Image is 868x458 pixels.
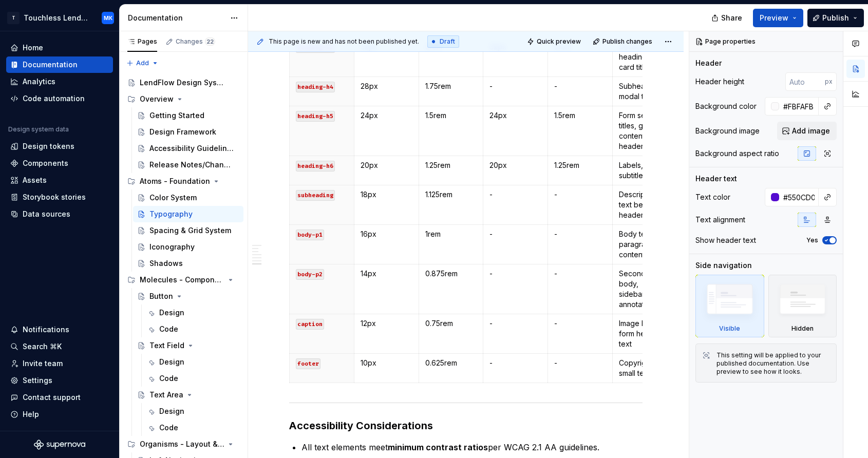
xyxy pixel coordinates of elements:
[806,236,818,244] label: Yes
[269,37,419,46] span: This page is new and has not been published yet.
[695,58,722,68] div: Header
[8,125,69,133] div: Design system data
[6,338,113,355] button: Search ⌘K
[785,72,825,91] input: Auto
[6,189,113,205] a: Storybook stories
[6,355,113,372] a: Invite team
[140,176,210,186] div: Atoms - Foundation
[23,325,69,335] div: Notifications
[524,34,586,49] button: Quick preview
[296,230,324,240] code: body-p1
[23,409,39,419] div: Help
[440,37,455,46] span: Draft
[777,122,837,140] button: Add image
[296,190,335,201] code: subheading
[554,318,606,329] p: -
[149,225,231,236] div: Spacing & Grid System
[695,101,757,111] div: Background color
[6,90,113,107] a: Code automation
[361,229,412,239] p: 16px
[133,140,243,157] a: Accessibility Guidelines
[825,78,833,86] p: px
[143,419,243,436] a: Code
[140,275,224,285] div: Molecules - Components
[425,81,477,91] p: 1.75rem
[753,9,803,27] button: Preview
[489,229,541,239] p: -
[143,354,243,370] a: Design
[792,126,830,136] span: Add image
[361,269,412,279] p: 14px
[140,78,224,88] div: LendFlow Design System
[721,13,742,23] span: Share
[133,124,243,140] a: Design Framework
[695,148,779,159] div: Background aspect ratio
[127,37,157,46] div: Pages
[6,406,113,423] button: Help
[205,37,215,46] span: 22
[133,189,243,206] a: Color System
[143,304,243,321] a: Design
[23,375,52,386] div: Settings
[296,111,335,122] code: heading-h5
[6,155,113,171] a: Components
[695,235,756,245] div: Show header text
[149,110,204,121] div: Getting Started
[695,215,745,225] div: Text alignment
[2,7,117,29] button: TTouchless LendingMK
[554,189,606,200] p: -
[6,73,113,90] a: Analytics
[361,318,412,329] p: 12px
[301,441,643,453] p: All text elements meet per WCAG 2.1 AA guidelines.
[719,325,740,333] div: Visible
[489,81,541,91] p: -
[24,13,89,23] div: Touchless Lending
[159,406,184,416] div: Design
[140,94,174,104] div: Overview
[149,258,183,269] div: Shadows
[361,189,412,200] p: 18px
[133,206,243,222] a: Typography
[296,358,320,369] code: footer
[425,189,477,200] p: 1.125rem
[123,173,243,189] div: Atoms - Foundation
[554,358,606,368] p: -
[822,13,849,23] span: Publish
[537,37,581,46] span: Quick preview
[136,59,149,67] span: Add
[143,321,243,337] a: Code
[133,288,243,304] a: Button
[296,269,324,280] code: body-p2
[361,160,412,170] p: 20px
[149,143,234,154] div: Accessibility Guidelines
[23,209,70,219] div: Data sources
[425,269,477,279] p: 0.875rem
[133,107,243,124] a: Getting Started
[361,110,412,121] p: 24px
[619,189,671,220] p: Descriptive text below headers
[619,42,671,72] p: Section headings, card titles
[6,172,113,188] a: Assets
[133,222,243,239] a: Spacing & Grid System
[128,13,225,23] div: Documentation
[7,12,20,24] div: T
[619,229,671,260] p: Body text, paragraph content
[143,370,243,387] a: Code
[489,189,541,200] p: -
[123,56,162,70] button: Add
[6,206,113,222] a: Data sources
[554,269,606,279] p: -
[149,193,197,203] div: Color System
[34,440,85,450] svg: Supernova Logo
[23,43,43,53] div: Home
[159,308,184,318] div: Design
[149,209,193,219] div: Typography
[133,239,243,255] a: Iconography
[23,141,74,151] div: Design tokens
[619,81,671,102] p: Subheadings, modal titles
[6,372,113,389] a: Settings
[554,160,606,170] p: 1.25rem
[6,389,113,406] button: Contact support
[554,229,606,239] p: -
